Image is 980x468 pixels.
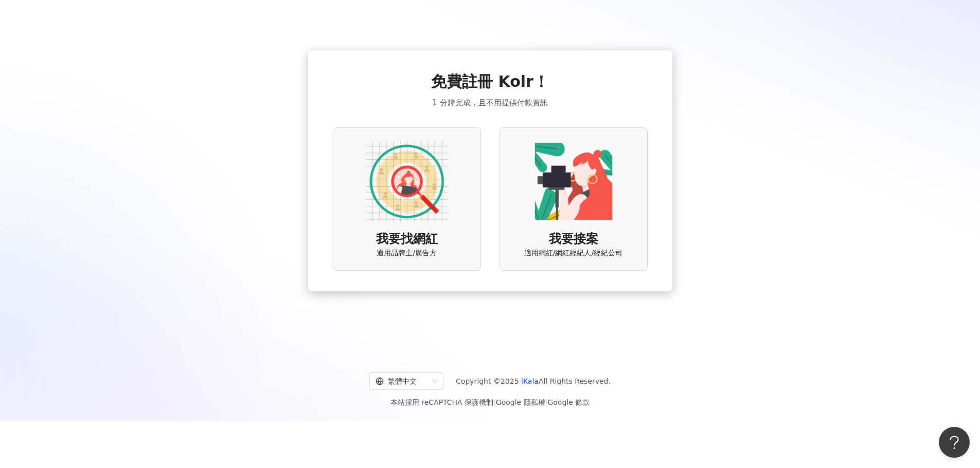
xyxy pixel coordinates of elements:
[390,396,590,408] span: 本站採用 reCAPTCHA 保護機制
[939,427,970,458] iframe: Help Scout Beacon - Open
[432,97,547,109] span: 1 分鐘完成，且不用提供付款資訊
[376,373,428,389] div: 繁體中文
[524,248,622,258] span: 適用網紅/網紅經紀人/經紀公司
[456,375,611,387] span: Copyright © 2025 All Rights Reserved.
[377,248,437,258] span: 適用品牌主/廣告方
[376,231,438,248] span: 我要找網紅
[521,377,539,385] a: iKala
[493,398,496,406] span: |
[547,398,590,406] a: Google 條款
[549,231,598,248] span: 我要接案
[431,71,549,92] span: 免費註冊 Kolr！
[532,140,615,222] img: KOL identity option
[545,398,548,406] span: |
[496,398,545,406] a: Google 隱私權
[366,140,448,222] img: AD identity option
